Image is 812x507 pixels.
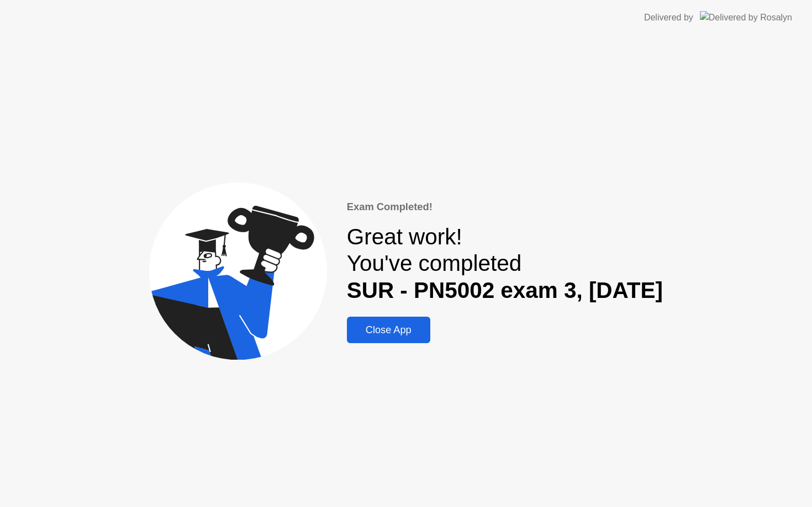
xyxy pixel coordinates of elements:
img: Delivered by Rosalyn [700,11,792,24]
div: Close App [350,324,427,336]
div: Exam Completed! [347,199,663,215]
div: Great work! You've completed [347,223,663,304]
b: SUR - PN5002 exam 3, [DATE] [347,277,663,303]
div: Delivered by [644,11,693,24]
button: Close App [347,317,430,343]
